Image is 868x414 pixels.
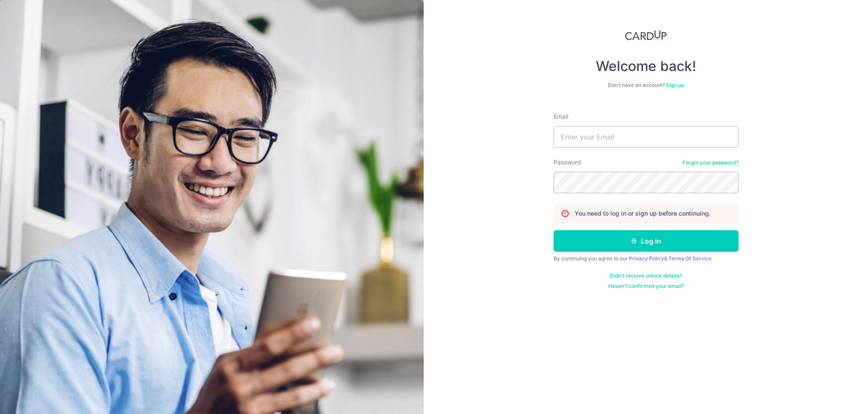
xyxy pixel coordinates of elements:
[554,112,568,121] label: Email
[575,209,711,218] p: You need to log in or sign up before continuing.
[668,255,711,262] a: Terms Of Service
[625,30,667,40] img: CardUp Logo
[683,159,739,166] a: Forgot your password?
[610,272,682,279] a: Didn't receive unlock details?
[554,158,581,167] label: Password
[608,283,684,290] a: Haven't confirmed your email?
[554,230,739,252] button: Log in
[629,255,664,262] a: Privacy Policy
[554,255,739,262] div: By continuing you agree to our &
[554,82,739,89] div: Don’t have an account?
[554,58,739,75] h4: Welcome back!
[554,126,739,148] input: Enter your Email
[666,82,684,88] a: Sign up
